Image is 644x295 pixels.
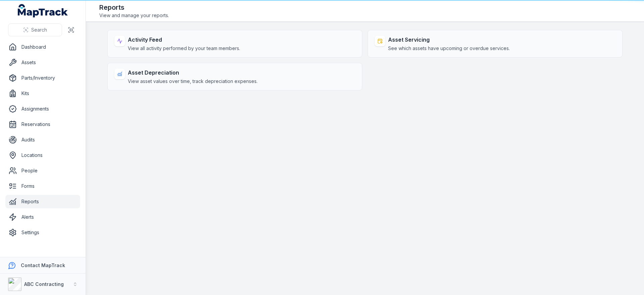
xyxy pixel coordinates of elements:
span: View and manage your reports. [99,12,169,19]
strong: Asset Servicing [388,36,510,44]
a: Assignments [5,102,80,116]
span: See which assets have upcoming or overdue services. [388,45,510,52]
a: Parts/Inventory [5,71,80,85]
span: View all activity performed by your team members. [128,45,240,52]
a: Assets [5,56,80,69]
span: Search [31,27,47,33]
span: View asset values over time, track depreciation expenses. [128,78,258,85]
strong: Asset Depreciation [128,69,258,77]
a: Audits [5,133,80,146]
a: Kits [5,87,80,100]
a: Activity FeedView all activity performed by your team members. [107,30,362,57]
a: Asset DepreciationView asset values over time, track depreciation expenses. [107,63,362,90]
a: Settings [5,226,80,239]
a: Dashboard [5,40,80,54]
a: Asset ServicingSee which assets have upcoming or overdue services. [368,30,623,57]
button: Search [8,24,62,36]
a: MapTrack [18,4,68,17]
strong: Contact MapTrack [21,262,65,268]
h2: Reports [99,3,169,12]
a: Forms [5,179,80,193]
a: Locations [5,149,80,162]
a: People [5,164,80,177]
strong: ABC Contracting [24,281,64,287]
a: Reservations [5,118,80,131]
a: Alerts [5,210,80,224]
a: Reports [5,195,80,208]
strong: Activity Feed [128,36,240,44]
